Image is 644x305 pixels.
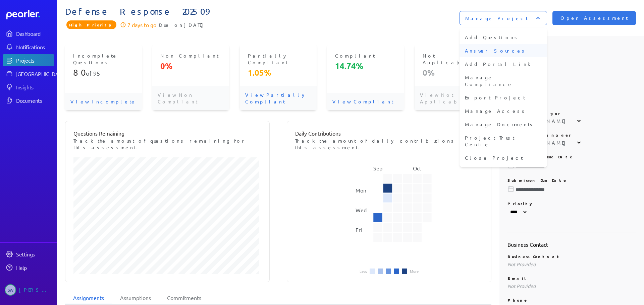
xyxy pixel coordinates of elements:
[507,81,636,86] p: Description
[3,68,54,80] a: [GEOGRAPHIC_DATA]
[507,276,636,281] p: Email
[465,15,528,21] p: Manage Project
[66,20,116,29] span: Priority
[507,297,636,303] p: Phone
[295,137,483,151] p: Track the amount of daily contributions on this assessment.
[410,269,419,273] li: More
[73,137,261,151] p: Track the amount of questions remaining for this assessment.
[65,93,142,110] p: View Incomplete
[507,44,636,52] h2: Project Details
[507,58,636,63] p: Division
[73,52,134,66] p: Incomplete Questions
[65,292,112,304] li: Assignments
[413,165,421,171] text: Oct
[240,86,317,110] p: View Partially Compliant
[3,94,54,106] a: Documents
[16,57,54,64] div: Projects
[73,129,261,137] p: Questions Remaining
[160,52,221,59] p: Non Compliant
[507,154,636,159] p: Internal Due Date
[19,284,52,296] div: [PERSON_NAME]
[6,10,54,19] a: Dashboard
[415,86,491,110] p: View Not Applicable
[159,292,209,304] li: Commitments
[16,97,54,104] div: Documents
[507,283,536,289] span: Not Provided
[127,21,156,29] p: 7 days to go
[423,67,483,78] p: 0%
[3,261,54,274] a: Help
[360,269,367,273] li: Less
[152,86,229,110] p: View Non Compliant
[460,118,547,131] li: Manage Documents
[335,61,396,71] p: 14.74%
[507,163,636,169] input: Please choose a due date
[295,129,483,137] p: Daily Contributions
[507,240,636,248] h2: Business Contact
[16,251,54,257] div: Settings
[460,104,547,118] li: Manage Access
[460,71,547,91] li: Manage Compliance
[248,52,309,66] p: Partially Compliant
[327,93,404,110] p: View Compliant
[507,177,636,183] p: Submisson Due Date
[423,52,483,66] p: Not Applicable
[16,44,54,50] div: Notifications
[73,67,134,78] p: of
[112,292,159,304] li: Assumptions
[93,70,100,77] span: 95
[73,67,86,78] span: 80
[356,207,367,213] text: Wed
[3,282,54,298] a: SW[PERSON_NAME]
[460,91,547,104] li: Export Project
[507,186,636,193] input: Please choose a due date
[3,54,54,66] a: Projects
[335,52,396,59] p: Compliant
[159,21,207,29] span: Due on [DATE]
[460,131,547,151] li: Project Trust Centre
[16,264,54,271] div: Help
[16,84,54,90] div: Insights
[3,27,54,40] a: Dashboard
[16,70,66,77] div: [GEOGRAPHIC_DATA]
[5,284,16,296] span: Steve Whittington
[560,14,628,22] span: Open Assessment
[16,30,54,37] div: Dashboard
[507,254,636,259] p: Business Contact
[507,132,636,138] p: Delivery Manager
[460,151,547,164] li: Close Project
[507,110,636,116] p: Sales Manager
[507,261,536,267] span: Not Provided
[160,61,221,71] p: 0%
[507,201,636,206] p: Priority
[373,165,382,171] text: Sep
[552,11,636,25] button: Open Assessment
[460,57,547,71] li: Add Portal Link
[460,44,547,57] li: Answer Sources
[248,67,309,78] p: 1.05%
[65,6,351,17] span: Defense Response 202509
[3,248,54,260] a: Settings
[356,187,366,194] text: Mon
[3,41,54,53] a: Notifications
[3,81,54,93] a: Insights
[460,30,547,44] li: Add Questions
[356,226,362,233] text: Fri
